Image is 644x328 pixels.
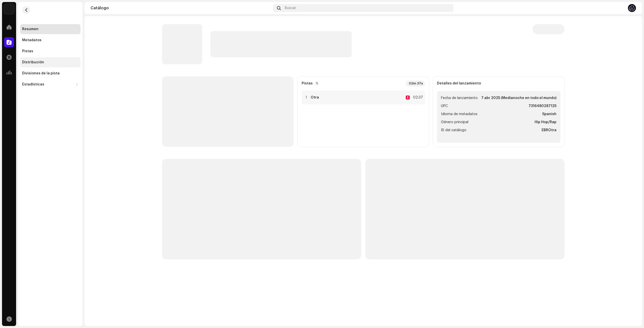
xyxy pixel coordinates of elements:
strong: Otra [311,96,319,100]
div: Estadísticas [22,82,44,86]
div: 02m 37s [406,80,425,86]
span: UPC [441,103,448,109]
strong: Spanish [542,111,556,117]
div: Distribución [22,60,44,64]
img: 59d7a24f-c623-40bb-88e6-fa433ac25066 [628,4,636,12]
strong: Detalles del lanzamiento [437,81,481,85]
p-badge: 1 [315,81,319,86]
span: Fecha de lanzamiento [441,95,478,101]
re-m-nav-item: Divisiones de la pista [20,68,80,78]
div: 02:37 [412,95,423,101]
strong: EBROtra [542,127,556,133]
span: ID del catálogo [441,127,466,133]
span: Género principal [441,119,468,125]
strong: Pistas [302,81,313,85]
div: Metadatos [22,38,42,42]
strong: 7 abr 2025 (Medianoche en todo el mundo) [481,95,556,101]
re-m-nav-dropdown: Estadísticas [20,79,80,89]
re-m-nav-item: Distribución [20,57,80,67]
div: Catálogo [91,6,271,10]
span: Buscar [285,6,296,10]
div: Pistas [22,49,33,53]
re-m-nav-item: Metadatos [20,35,80,45]
strong: 7316480287125 [529,103,556,109]
strong: Hip Hop/Rap [535,119,556,125]
div: Resumen [22,27,38,31]
div: Divisiones de la pista [22,71,60,75]
re-m-nav-item: Resumen [20,24,80,34]
re-m-nav-item: Pistas [20,46,80,56]
span: Idioma de metadatos [441,111,477,117]
div: E [406,96,410,100]
img: 297a105e-aa6c-4183-9ff4-27133c00f2e2 [4,4,14,14]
